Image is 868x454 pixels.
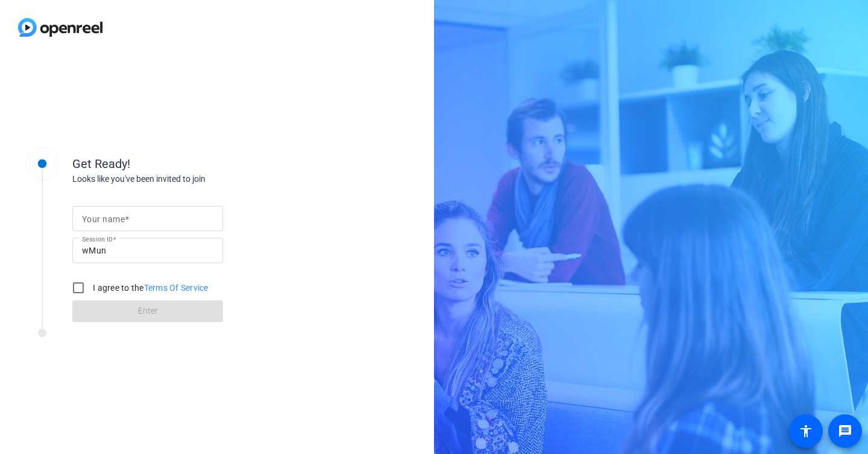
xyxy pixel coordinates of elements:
mat-icon: accessibility [799,424,813,438]
div: Get Ready! [72,155,313,173]
label: I agree to the [90,282,209,294]
div: Looks like you've been invited to join [72,173,313,185]
mat-label: Session ID [82,235,113,243]
a: Terms Of Service [144,283,209,293]
mat-icon: message [838,424,852,438]
mat-label: Your name [82,214,125,224]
